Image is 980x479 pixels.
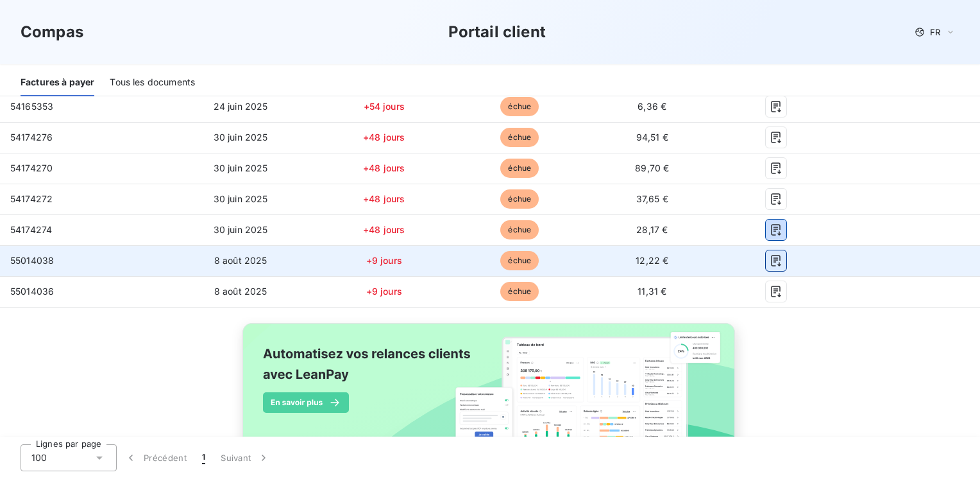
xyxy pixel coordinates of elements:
[31,451,47,464] span: 100
[500,282,539,301] span: échue
[500,220,539,239] span: échue
[636,255,668,266] span: 12,22 €
[214,255,267,266] span: 8 août 2025
[636,132,668,143] span: 94,51 €
[500,159,539,178] span: échue
[363,132,405,143] span: +48 jours
[363,162,405,173] span: +48 jours
[10,162,53,173] span: 54174270
[10,286,54,297] span: 55014036
[500,251,539,270] span: échue
[636,224,668,235] span: 28,17 €
[214,224,268,235] span: 30 juin 2025
[213,444,278,471] button: Suivant
[214,101,268,112] span: 24 juin 2025
[194,444,213,471] button: 1
[366,286,402,297] span: +9 jours
[636,193,668,204] span: 37,65 €
[21,69,94,96] div: Factures à payer
[500,189,539,209] span: échue
[500,128,539,147] span: échue
[214,162,268,173] span: 30 juin 2025
[21,21,83,44] h3: Compas
[500,97,539,116] span: échue
[930,27,940,37] span: FR
[202,451,205,464] span: 1
[363,224,405,235] span: +48 jours
[10,193,53,204] span: 54174272
[363,193,405,204] span: +48 jours
[10,101,53,112] span: 54165353
[635,162,669,173] span: 89,70 €
[638,286,666,297] span: 11,31 €
[231,315,749,473] img: banner
[110,69,195,96] div: Tous les documents
[214,132,268,143] span: 30 juin 2025
[214,286,267,297] span: 8 août 2025
[366,255,402,266] span: +9 jours
[638,101,666,112] span: 6,36 €
[214,193,268,204] span: 30 juin 2025
[10,224,52,235] span: 54174274
[364,101,405,112] span: +54 jours
[10,132,53,143] span: 54174276
[117,444,194,471] button: Précédent
[448,21,546,44] h3: Portail client
[10,255,54,266] span: 55014038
